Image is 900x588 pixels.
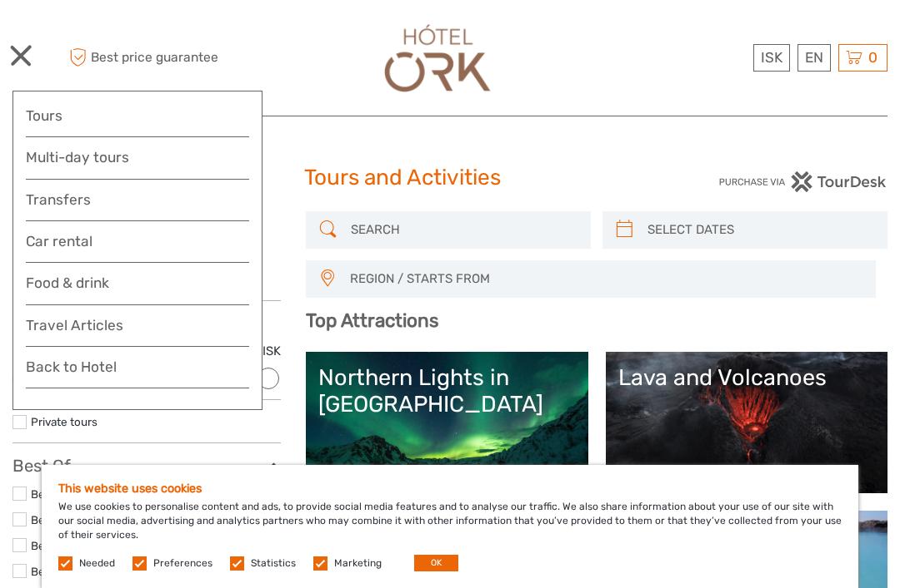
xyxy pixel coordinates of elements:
a: Tours [26,104,249,128]
p: We're away right now. Please check back later! [23,29,188,42]
span: Best price guarantee [65,44,232,72]
label: Preferences [153,556,212,571]
a: Car rental [26,230,249,254]
a: Best of Reykjanes/Eruption Sites [31,513,202,526]
a: Northern Lights in [GEOGRAPHIC_DATA] [318,364,575,481]
div: EN [797,44,831,72]
label: Needed [79,556,115,571]
a: Back to Hotel [26,355,249,388]
a: Best for Self Drive [31,487,124,501]
h5: This website uses cookies [58,482,842,496]
label: Marketing [334,556,382,571]
input: SEARCH [344,215,582,245]
h3: Best Of [12,456,281,476]
span: ISK [761,49,782,66]
a: Lava and Volcanoes [618,364,875,481]
a: Food & drink [26,271,249,304]
b: Top Attractions [306,309,438,332]
a: Transfers [26,188,249,212]
div: Northern Lights in [GEOGRAPHIC_DATA] [318,364,575,418]
a: Private tours [31,415,97,428]
a: Best of Summer [31,539,115,552]
input: SELECT DATES [641,215,879,245]
a: Best of Winter [31,565,104,578]
a: Multi-day tours [26,146,249,170]
a: Travel Articles [26,314,249,347]
div: We use cookies to personalise content and ads, to provide social media features and to analyse ou... [42,465,858,588]
img: PurchaseViaTourDesk.png [718,171,887,192]
button: OK [414,555,458,571]
div: Lava and Volcanoes [618,364,875,391]
label: Statistics [251,556,296,571]
button: Open LiveChat chat widget [192,26,212,46]
span: 0 [866,49,880,66]
button: REGION / STARTS FROM [342,265,867,293]
h1: Tours and Activities [304,165,596,191]
img: Our services [377,17,498,99]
